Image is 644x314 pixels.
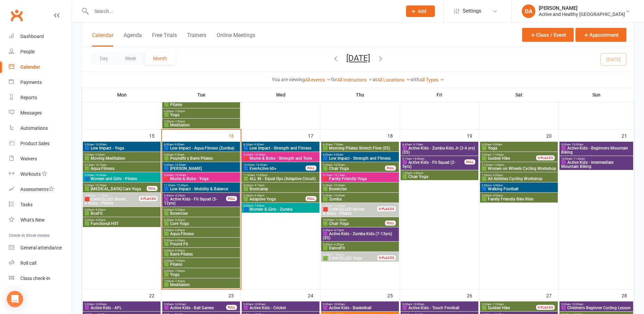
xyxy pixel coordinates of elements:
span: - 10:00am [332,303,345,306]
span: - 10:00am [412,157,424,160]
span: 🟪 Active Kids - Ball Games [164,306,226,310]
th: Sat [479,88,559,102]
a: Product Sales [9,136,72,151]
span: 🟦 Walking Football [481,187,556,191]
div: FULL [464,159,475,164]
div: General attendance [20,245,62,250]
div: FULL [306,165,316,171]
div: Automations [20,125,48,131]
span: 🟦 Low Impact - Strength and Fitness [243,146,318,150]
span: - 5:15pm [253,184,264,187]
span: 8:45am [164,153,239,156]
span: 1:00pm [402,172,477,175]
span: - 9:00am [332,153,343,156]
span: 9:15am [84,163,159,167]
strong: at [373,77,377,82]
span: - 6:30pm [333,243,344,246]
div: Product Sales [20,141,50,146]
a: All events [305,77,331,83]
span: 6:00pm [164,259,239,262]
span: 9:00am [84,153,159,156]
span: 10:00am [561,157,632,160]
th: Wed [241,88,320,102]
span: 6:00pm [164,269,239,273]
span: 11:30am [481,163,556,167]
div: FULL [385,221,396,226]
span: 11:00am [243,174,318,177]
div: 16 [228,130,241,141]
span: 🟩 Bootcamp [243,187,318,191]
span: 🟩 ALL IN - Equal Ops (Adaptive Circuit) [243,177,318,181]
span: - 6:45pm [174,249,185,252]
button: [DATE] [346,53,370,63]
span: 9:15am [323,174,398,177]
span: 🟪 Children's Beginner Cycling Lesson [561,306,632,310]
span: - 10:30am [94,174,107,177]
button: Trainers [187,32,206,47]
div: What's New [20,217,45,223]
span: 🟩 Functional HIIT [84,222,159,226]
th: Mon [82,88,162,102]
span: 3:30pm [323,229,398,232]
span: 🟩 Boxercise [323,187,398,191]
a: Assessments [9,182,72,197]
div: Open Intercom Messenger [7,291,23,307]
button: Day [91,52,116,65]
span: 9:00am [323,303,398,306]
strong: You are viewing [272,77,305,82]
a: Automations [9,121,72,136]
span: - 10:00am [253,303,265,306]
span: 8:00am [481,143,556,146]
span: 🟪 Active Kids - Zumba Kids Jr (3-6 yrs) ($5) [402,146,477,154]
span: 🟩 DanceFit [323,246,398,250]
span: 6:00pm [323,253,385,256]
span: 🟦 Low Impact - Aqua Fitness (Zumba) [164,146,239,150]
span: 9:00am [481,303,544,306]
div: 0 PLACES [536,305,555,310]
span: 🟦 Low Impact - Yoga [84,146,159,150]
span: 7:00pm [164,280,239,283]
span: 🟦 Low Impact - Mobility & Balance [164,187,239,191]
span: - 3:00pm [492,174,503,177]
div: 25 [387,290,400,301]
span: - 10:00am [173,303,186,306]
div: DA [522,4,535,18]
span: 🟪 Active Kids - Cricket [243,306,318,310]
span: 🟩 [MEDICAL_DATA] Care Yoga [84,187,147,191]
span: 🟩 Aqua Fitness [164,232,239,236]
span: - 12:00pm [255,174,268,177]
span: - 6:00pm [94,219,106,222]
span: - 10:15am [332,174,345,177]
span: 🟩 Yoga [481,146,556,150]
span: 🟩 Adaptive Yoga [243,197,306,201]
a: Workouts [9,167,72,182]
a: Reports [9,90,72,105]
span: 🟩 Chair Yoga [402,175,477,179]
span: 9:30am [84,184,147,187]
span: 4:30pm [164,219,239,222]
span: - 6:00pm [174,229,185,232]
div: FULL [226,305,237,310]
button: Class / Event [522,28,574,42]
div: FULL [385,165,396,171]
div: 0 PLACES [536,155,555,160]
span: 🟦 [PERSON_NAME] [164,167,239,171]
div: Dashboard [20,34,44,39]
div: Calendar [20,64,40,70]
span: - 7:45pm [174,280,185,283]
span: 🟩 Core Yoga [164,222,239,226]
span: - 10:00am [571,143,583,146]
span: 8:00am [323,153,398,156]
span: 5:00pm [84,208,159,211]
span: - 10:30am [332,194,345,197]
button: Appointment [575,28,626,42]
span: 🟩 Meditation [164,123,239,127]
input: Search... [89,6,397,16]
span: 🟩 Women on Wheels Cycling Workshop [481,167,556,171]
a: Class kiosk mode [9,271,72,286]
span: 🟩 Yoga [164,113,239,117]
span: - 12:30pm [175,184,188,187]
span: 6:30am [323,143,398,146]
span: 6:00pm [243,204,318,207]
span: 9:30am [243,153,318,156]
